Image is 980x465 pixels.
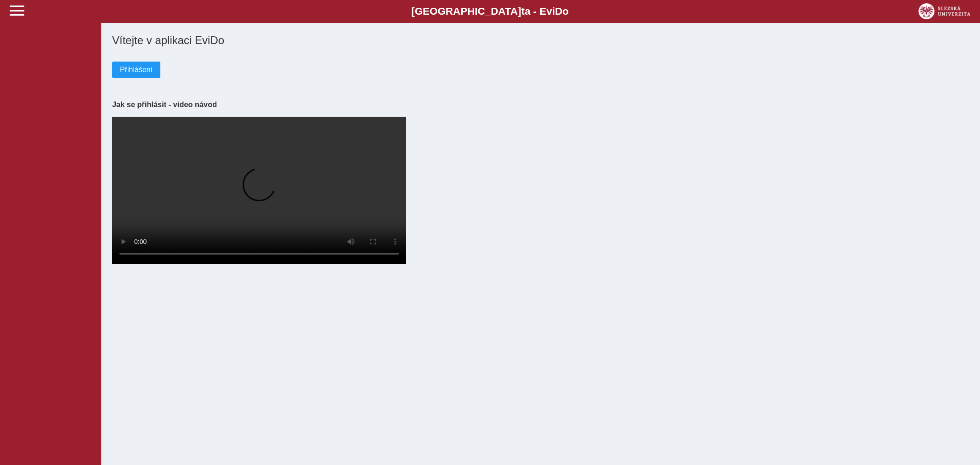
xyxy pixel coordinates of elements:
[521,6,524,17] span: t
[28,6,952,17] b: [GEOGRAPHIC_DATA] a - Evi
[918,3,970,19] img: logo_web_su.png
[112,34,969,47] h1: Vítejte v aplikaci EviDo
[112,62,160,78] button: Přihlášení
[562,6,569,17] span: o
[120,66,153,74] span: Přihlášení
[112,117,406,264] video: Your browser does not support the video tag.
[555,6,562,17] span: D
[112,100,969,109] h3: Jak se přihlásit - video návod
